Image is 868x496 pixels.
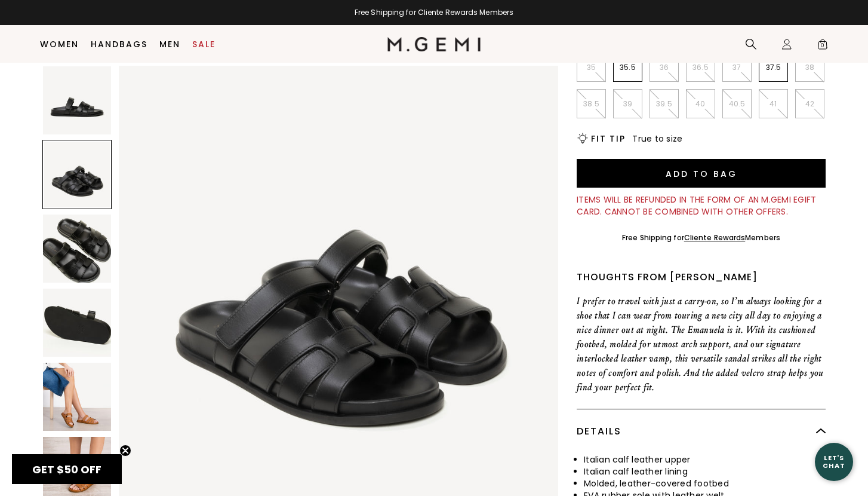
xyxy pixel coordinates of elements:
[40,39,79,49] a: Women
[584,477,826,489] li: Molded, leather-covered footbed
[796,99,824,109] p: 42
[119,445,131,457] button: Close teaser
[192,39,216,49] a: Sale
[614,63,642,72] p: 35.5
[650,99,678,109] p: 39.5
[159,39,180,49] a: Men
[614,99,642,109] p: 39
[723,99,751,109] p: 40.5
[387,37,481,51] img: M.Gemi
[650,63,678,72] p: 36
[43,215,111,283] img: The Emanuela
[577,99,605,109] p: 38.5
[759,63,787,72] p: 37.5
[577,63,605,72] p: 35
[815,454,853,469] div: Let's Chat
[723,63,751,72] p: 37
[577,270,826,284] div: Thoughts from [PERSON_NAME]
[817,41,829,53] span: 0
[577,194,826,218] div: Items will be refunded in the form of an M.Gemi eGift Card. Cannot be combined with other offers.
[43,363,111,431] img: The Emanuela
[12,454,122,484] div: GET $50 OFFClose teaser
[584,466,826,477] li: Italian calf leather lining
[91,39,147,49] a: Handbags
[577,159,826,188] button: Add to Bag
[622,233,780,243] div: Free Shipping for Members
[577,294,826,394] p: I prefer to travel with just a carry-on, so I’m always looking for a shoe that I can wear from to...
[32,462,101,477] span: GET $50 OFF
[577,409,826,454] div: Details
[584,454,826,466] li: Italian calf leather upper
[687,63,715,72] p: 36.5
[796,63,824,72] p: 38
[759,99,787,109] p: 41
[687,99,715,109] p: 40
[684,232,746,243] a: Cliente Rewards
[591,134,625,143] h2: Fit Tip
[43,66,111,134] img: The Emanuela
[43,289,111,357] img: The Emanuela
[632,133,682,145] span: True to size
